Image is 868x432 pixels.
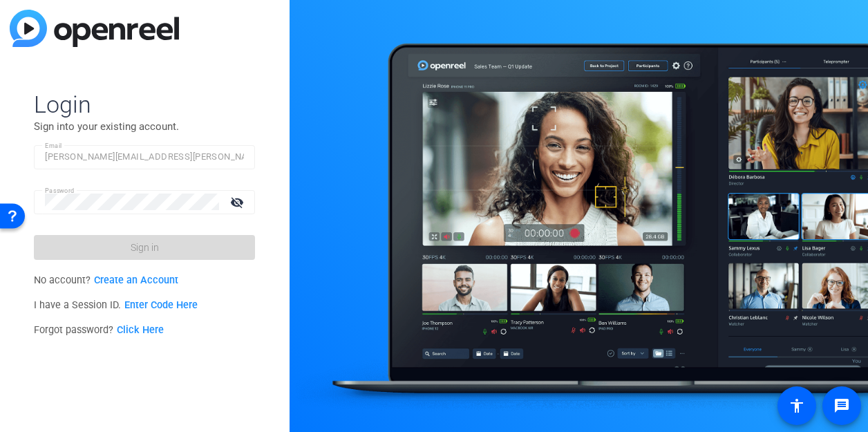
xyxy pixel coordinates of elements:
[124,299,198,311] a: Enter Code Here
[789,397,805,414] mat-icon: accessibility
[117,324,164,336] a: Click Here
[34,274,178,286] span: No account?
[94,274,178,286] a: Create an Account
[45,187,75,194] mat-label: Password
[833,397,850,414] mat-icon: message
[34,90,255,119] span: Login
[34,299,198,311] span: I have a Session ID.
[10,10,179,47] img: blue-gradient.svg
[34,324,164,336] span: Forgot password?
[34,119,255,134] p: Sign into your existing account.
[45,142,62,149] mat-label: Email
[222,192,255,212] mat-icon: visibility_off
[45,149,244,165] input: Enter Email Address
